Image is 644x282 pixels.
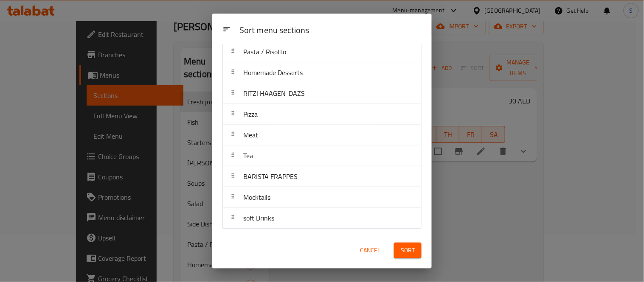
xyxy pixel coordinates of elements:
[243,87,305,100] span: RITZI HÄAGEN-DAZS
[401,245,415,256] span: Sort
[223,145,421,166] div: Tea
[243,45,286,58] span: Pasta / Risotto
[243,149,253,162] span: Tea
[223,208,421,229] div: soft Drinks
[394,243,422,258] button: Sort
[223,125,421,145] div: Meat
[223,187,421,208] div: Mocktails
[223,104,421,125] div: Pizza
[243,212,274,224] span: soft Drinks
[223,42,421,62] div: Pasta / Risotto
[236,21,425,40] div: Sort menu sections
[243,66,303,79] span: Homemade Desserts
[223,83,421,104] div: RITZI HÄAGEN-DAZS
[243,191,270,204] span: Mocktails
[357,243,384,258] button: Cancel
[243,170,298,183] span: BARISTA FRAPPES
[243,128,258,141] span: Meat
[243,108,258,120] span: Pizza
[223,62,421,83] div: Homemade Desserts
[223,166,421,187] div: BARISTA FRAPPES
[360,245,380,256] span: Cancel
